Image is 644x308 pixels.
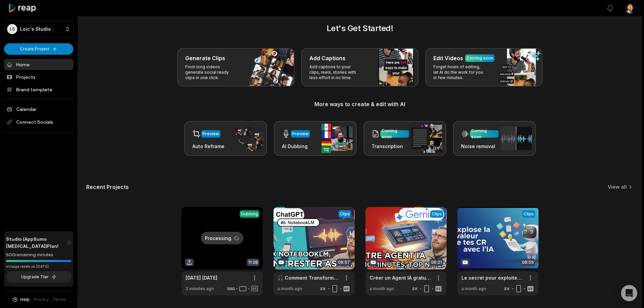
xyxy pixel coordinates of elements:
div: Preview [202,131,219,137]
h3: Generate Clips [185,54,225,62]
button: Upgrade Tier [6,271,71,283]
a: Créer un Agent IA gratuitement (avec Gemini) – Le Guide Ultime 2025 [369,274,432,281]
a: [DATE] [DATE] [186,274,217,281]
img: noise_removal.png [501,127,532,150]
span: Connect Socials [4,116,73,128]
p: Forget hours of editing, let AI do the work for you in few minutes. [433,64,486,80]
button: Create Project [4,43,73,55]
span: Help [20,297,30,303]
p: From long videos generate social ready clips in one click. [185,64,238,80]
img: transcription.png [411,124,442,153]
h3: Edit Videos [433,54,463,62]
a: Privacy [34,297,49,303]
h3: AI Dubbing [282,143,310,150]
div: LS [7,24,17,34]
h3: Add Captions [309,54,345,62]
a: Brand template [4,84,73,95]
h2: Recent Projects [86,184,129,190]
a: 🎧 Comment Transformer NotebookLM en Podcast Contrôlé et Efficace [278,274,340,281]
div: Open Intercom Messenger [621,285,637,301]
div: *Usage resets on [DATE] [6,264,71,269]
div: 600 remaining minutes [6,252,71,258]
h3: Transcription [372,143,409,150]
a: Home [4,59,73,70]
button: Help [12,297,30,303]
div: Coming soon [382,128,408,140]
p: Loic's Studio [20,26,51,32]
a: Projects [4,71,73,82]
div: Coming soon [471,128,497,140]
h3: Auto Reframe [192,143,224,150]
a: View all [608,184,627,190]
img: ai_dubbing.png [321,124,353,153]
span: Studio (AppSumo [MEDICAL_DATA]) Plan! [6,235,67,250]
div: Coming soon [467,55,493,61]
div: Preview [292,131,309,137]
h3: Noise removal [461,143,499,150]
p: Add captions to your clips, reels, stories with less effort in no time. [309,64,362,80]
a: Le secret pour exploiter l’IA et booster vos projets avec un simple compte-rendu [461,274,524,281]
a: Calendar [4,103,73,115]
h3: More ways to create & edit with AI [86,100,634,108]
a: Terms [53,297,66,303]
img: auto_reframe.png [232,125,263,152]
h2: Let's Get Started! [86,22,634,34]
